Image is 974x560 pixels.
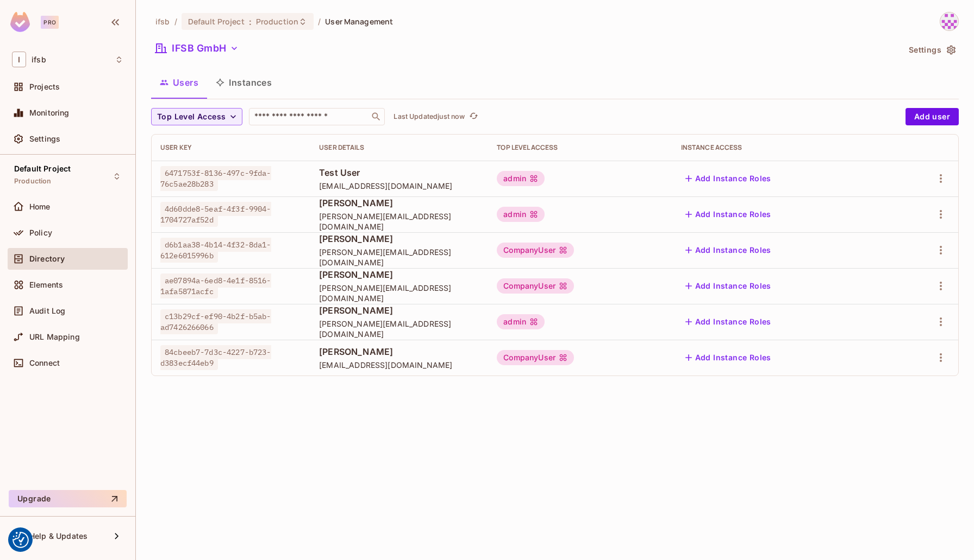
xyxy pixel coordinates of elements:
span: [EMAIL_ADDRESS][DOMAIN_NAME] [319,181,479,191]
span: User Management [325,16,393,27]
span: Audit Log [29,307,65,315]
span: [PERSON_NAME][EMAIL_ADDRESS][DOMAIN_NAME] [319,319,479,339]
span: c13b29cf-ef90-4b2f-b5ab-ad7426266066 [160,309,271,334]
button: Consent Preferences [13,532,29,548]
span: the active workspace [155,16,170,27]
span: Directory [29,254,65,263]
span: I [12,52,26,67]
span: [PERSON_NAME] [319,304,479,316]
button: Settings [904,41,959,59]
button: Instances [207,69,280,96]
span: Workspace: ifsb [32,55,46,64]
img: Revisit consent button [13,532,29,548]
span: Production [256,16,298,27]
span: : [248,17,252,26]
button: Add Instance Roles [681,206,776,223]
span: Monitoring [29,109,70,117]
button: Add Instance Roles [681,349,776,366]
div: Top Level Access [497,143,663,152]
button: Upgrade [9,490,127,507]
button: refresh [467,110,480,123]
button: Add Instance Roles [681,170,776,187]
span: refresh [469,111,478,122]
img: Artur IFSB [940,12,958,30]
div: CompanyUser [497,278,574,294]
div: admin [497,207,545,222]
span: [PERSON_NAME] [319,197,479,209]
span: Click to refresh data [465,110,480,123]
span: ae07894a-6ed8-4e1f-8516-1afa5871acfc [160,273,271,298]
img: SReyMgAAAABJRU5ErkJggg== [10,12,30,32]
span: 4d60dde8-5eaf-4f3f-9904-1704727af52d [160,202,271,227]
div: CompanyUser [497,243,574,258]
span: Test User [319,167,479,179]
span: Policy [29,228,52,237]
li: / [174,16,177,27]
span: Projects [29,82,60,91]
div: User Details [319,143,479,152]
span: Default Project [14,164,71,173]
li: / [318,16,321,27]
span: [PERSON_NAME] [319,269,479,281]
button: Users [151,69,207,96]
button: Add Instance Roles [681,277,776,295]
span: [EMAIL_ADDRESS][DOMAIN_NAME] [319,360,479,370]
span: Top Level Access [157,110,226,124]
div: admin [497,171,545,186]
button: Add Instance Roles [681,241,776,259]
span: d6b1aa38-4b14-4f32-8da1-612e6015996b [160,238,271,263]
p: Last Updated just now [394,112,465,121]
span: Elements [29,281,63,289]
span: [PERSON_NAME] [319,233,479,245]
div: admin [497,314,545,329]
button: Add Instance Roles [681,313,776,330]
div: Pro [41,16,59,29]
span: 84cbeeb7-7d3c-4227-b723-d383ecf44eb9 [160,345,271,370]
span: [PERSON_NAME][EMAIL_ADDRESS][DOMAIN_NAME] [319,283,479,303]
button: Add user [906,108,959,125]
span: 6471753f-8136-497c-9fda-76c5ae28b283 [160,166,271,191]
span: Home [29,202,51,211]
span: Production [14,177,52,186]
span: [PERSON_NAME][EMAIL_ADDRESS][DOMAIN_NAME] [319,211,479,232]
div: CompanyUser [497,350,574,365]
button: IFSB GmbH [151,40,243,57]
span: Connect [29,359,60,367]
span: Settings [29,135,60,143]
div: User Key [160,143,302,152]
span: URL Mapping [29,333,80,341]
span: Help & Updates [29,532,88,540]
span: Default Project [188,16,245,27]
div: Instance Access [681,143,882,152]
span: [PERSON_NAME] [319,346,479,358]
span: [PERSON_NAME][EMAIL_ADDRESS][DOMAIN_NAME] [319,247,479,268]
button: Top Level Access [151,108,242,125]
